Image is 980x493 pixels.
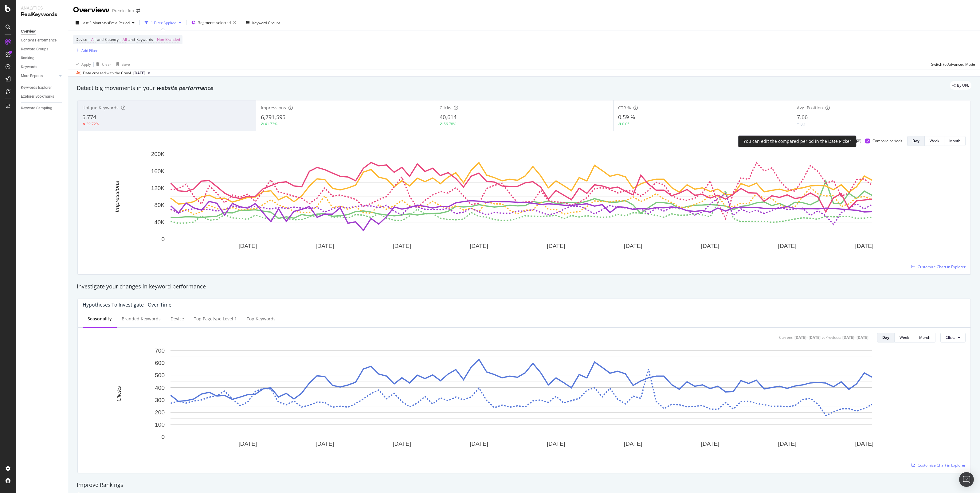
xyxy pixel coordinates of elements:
a: Ranking [21,55,64,61]
span: Clicks [440,105,451,111]
span: All [91,35,96,44]
text: 400 [155,384,165,391]
button: Save [114,59,130,69]
a: Keywords [21,64,64,70]
div: Switch to Advanced Mode [931,62,975,67]
span: Clicks [946,335,955,340]
text: [DATE] [238,440,257,447]
text: [DATE] [778,440,797,447]
text: [DATE] [393,243,411,249]
span: All [123,35,127,44]
text: 120K [151,185,165,191]
a: Keywords Explorer [21,84,64,91]
span: Customize Chart in Explorer [918,264,966,269]
span: Avg. Position [797,105,823,111]
div: legacy label [950,81,971,90]
div: Week [900,335,909,340]
span: 40,614 [440,113,457,121]
a: Content Performance [21,37,64,44]
text: [DATE] [238,243,257,249]
text: 0 [161,236,165,242]
div: Day [882,335,889,340]
a: Overview [21,28,64,35]
text: [DATE] [855,243,873,249]
span: = [120,37,122,42]
text: [DATE] [624,440,642,447]
div: You can edit the compared period in the Date Picker [743,138,851,144]
div: Ranking [21,55,34,61]
text: Clicks [116,386,122,401]
div: Improve Rankings [77,481,971,489]
div: Clear [102,62,111,67]
span: Segments selected [198,20,231,25]
div: Keyword Groups [21,46,48,53]
span: Device [76,37,87,42]
div: Apply [81,62,91,67]
span: 2025 Sep. 22nd [133,70,145,76]
div: Top pagetype Level 1 [194,316,237,322]
span: CTR % [618,105,631,111]
div: Keywords [21,64,37,70]
a: Customize Chart in Explorer [911,463,966,468]
text: 0 [161,434,165,440]
span: vs Prev. Period [105,20,130,25]
span: 7.66 [797,113,808,121]
svg: A chart. [83,151,960,257]
text: [DATE] [470,243,488,249]
div: 41.73% [265,121,277,127]
div: RealKeywords [21,11,63,18]
text: 80K [154,202,165,208]
a: More Reports [21,73,57,79]
a: Customize Chart in Explorer [911,264,966,269]
button: Add Filter [73,47,98,54]
span: 5,774 [82,113,96,121]
text: [DATE] [624,243,642,249]
text: [DATE] [393,440,411,447]
button: Week [925,136,944,146]
div: [DATE] - [DATE] [794,335,821,340]
text: [DATE] [778,243,797,249]
button: 1 Filter Applied [142,18,184,28]
span: and [128,37,135,42]
button: Day [877,333,895,342]
div: 56.78% [444,121,456,127]
div: Keyword Groups [252,20,280,25]
text: [DATE] [470,440,488,447]
div: Open Intercom Messenger [959,472,974,487]
text: [DATE] [547,440,565,447]
text: 600 [155,360,165,366]
button: Month [944,136,966,146]
div: Branded Keywords [122,316,161,322]
span: and [97,37,104,42]
span: Customize Chart in Explorer [918,463,966,468]
svg: A chart. [83,347,960,456]
div: Data crossed with the Crawl [83,70,131,76]
div: Top Keywords [247,316,276,322]
img: Equal [797,123,799,125]
text: 200K [151,151,165,157]
span: Last 3 Months [81,20,105,25]
div: Overview [21,28,36,35]
div: Premier Inn [112,8,134,14]
div: Week [930,138,939,143]
text: 200 [155,409,165,416]
span: 0.59 % [618,113,635,121]
span: Non-Branded [157,35,180,44]
text: Impressions [114,181,120,212]
div: Compare periods [872,138,902,143]
button: Month [914,333,935,342]
div: Investigate your changes in keyword performance [77,283,971,291]
text: 500 [155,372,165,378]
text: 40K [154,219,165,225]
div: Current: [779,335,793,340]
text: 160K [151,168,165,174]
div: Device [171,316,184,322]
div: Content Performance [21,37,57,44]
button: Week [895,333,914,342]
text: 100 [155,421,165,428]
div: 39.72% [86,121,99,127]
a: Explorer Bookmarks [21,93,64,100]
div: Overview [73,5,110,15]
button: Day [907,136,925,146]
button: Last 3 MonthsvsPrev. Period [73,18,137,28]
